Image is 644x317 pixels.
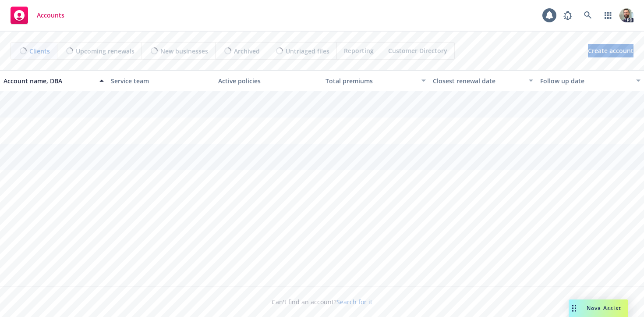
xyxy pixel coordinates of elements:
span: Reporting [344,46,374,55]
button: Nova Assist [569,299,628,317]
div: Closest renewal date [433,76,524,85]
a: Switch app [599,7,617,24]
span: Accounts [37,12,64,19]
span: Nova Assist [587,304,621,312]
span: Clients [29,46,50,56]
button: Follow up date [537,70,644,91]
span: Untriaged files [286,46,329,56]
div: Total premiums [326,76,416,85]
div: Follow up date [540,76,631,85]
span: Upcoming renewals [76,46,134,56]
button: Service team [107,70,215,91]
div: Active policies [218,76,318,85]
div: Drag to move [569,299,580,317]
a: Report a Bug [559,7,577,24]
a: Search [579,7,597,24]
span: Create account [588,43,633,59]
img: photo [619,8,633,22]
a: Search for it [336,298,372,306]
button: Total premiums [322,70,429,91]
button: Active policies [215,70,322,91]
span: Archived [234,46,260,56]
a: Accounts [7,3,68,28]
div: Account name, DBA [4,76,94,85]
span: Customer Directory [388,46,447,55]
span: New businesses [160,46,208,56]
div: Service team [111,76,211,85]
a: Create account [588,44,633,57]
button: Closest renewal date [429,70,537,91]
span: Can't find an account? [272,297,372,306]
